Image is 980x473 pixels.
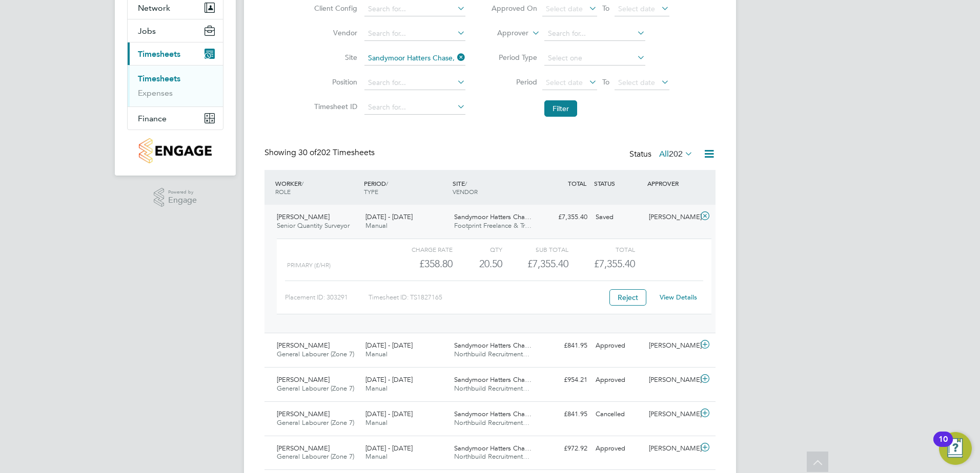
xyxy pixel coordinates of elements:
div: Approved [591,337,645,354]
div: Charge rate [386,243,453,255]
span: Footprint Freelance & Tr… [454,221,532,230]
button: Open Resource Center, 10 new notifications [939,432,972,465]
span: Manual [365,452,387,461]
label: Approved On [491,4,537,13]
div: Sub Total [502,243,568,255]
button: Finance [128,107,223,130]
input: Search for... [364,100,465,115]
div: [PERSON_NAME] [645,209,698,226]
span: TYPE [364,187,378,196]
div: Status [629,147,695,162]
label: Position [311,77,357,87]
span: Northbuild Recruitment… [454,452,529,461]
span: VENDOR [453,187,478,196]
span: General Labourer (Zone 7) [277,384,354,393]
span: [PERSON_NAME] [277,375,330,384]
span: [DATE] - [DATE] [365,410,413,418]
span: [DATE] - [DATE] [365,375,413,384]
div: £954.21 [538,372,591,389]
label: Client Config [311,4,357,13]
div: [PERSON_NAME] [645,372,698,389]
span: £7,355.40 [594,257,635,270]
div: 10 [938,439,948,453]
a: Timesheets [138,74,180,83]
span: Sandymoor Hatters Cha… [454,375,532,384]
div: [PERSON_NAME] [645,337,698,354]
span: To [599,2,612,15]
div: Approved [591,440,645,457]
span: [PERSON_NAME] [277,444,330,453]
input: Search for... [364,76,465,90]
span: Powered by [168,188,197,197]
span: Sandymoor Hatters Cha… [454,212,532,221]
div: £358.80 [386,255,453,272]
div: Cancelled [591,406,645,423]
div: Approved [591,372,645,389]
div: £841.95 [538,337,591,354]
button: Filter [544,100,577,117]
span: General Labourer (Zone 7) [277,452,354,461]
div: £972.92 [538,440,591,457]
div: [PERSON_NAME] [645,406,698,423]
span: [DATE] - [DATE] [365,341,413,350]
span: Primary (£/HR) [287,262,331,269]
div: SITE [450,174,539,201]
button: Reject [609,289,646,306]
span: Manual [365,221,387,230]
button: Timesheets [128,42,223,65]
span: Select date [618,4,655,13]
span: Network [138,3,170,13]
span: Manual [365,418,387,427]
input: Search for... [364,51,465,66]
span: 202 [669,149,683,159]
span: Sandymoor Hatters Cha… [454,341,532,350]
div: Saved [591,209,645,226]
div: 20.50 [453,255,502,272]
div: Total [568,243,635,255]
div: Timesheets [128,65,223,106]
span: 30 of [298,147,317,158]
div: £7,355.40 [538,209,591,226]
label: Timesheet ID [311,102,357,111]
span: Northbuild Recruitment… [454,350,529,358]
span: Select date [618,78,655,87]
input: Search for... [544,27,645,41]
a: Powered byEngage [154,188,197,207]
span: Timesheets [138,49,180,59]
div: [PERSON_NAME] [645,440,698,457]
div: PERIOD [361,174,450,201]
span: General Labourer (Zone 7) [277,418,354,427]
div: STATUS [591,174,645,192]
label: Approver [482,28,528,38]
a: View Details [660,293,697,302]
div: WORKER [273,174,361,201]
label: Site [311,53,357,62]
a: Expenses [138,88,173,98]
span: Northbuild Recruitment… [454,384,529,393]
span: / [386,179,388,187]
span: Sandymoor Hatters Cha… [454,410,532,418]
span: [PERSON_NAME] [277,341,330,350]
label: Period Type [491,53,537,62]
span: ROLE [275,187,291,196]
span: Select date [546,4,583,13]
span: [PERSON_NAME] [277,212,330,221]
span: Engage [168,196,197,205]
span: Manual [365,350,387,358]
label: Period [491,77,537,87]
span: Finance [138,114,167,123]
span: [PERSON_NAME] [277,410,330,418]
span: Sandymoor Hatters Cha… [454,444,532,453]
span: / [465,179,467,187]
a: Go to home page [127,138,223,163]
label: All [659,149,693,159]
button: Jobs [128,19,223,42]
span: Northbuild Recruitment… [454,418,529,427]
input: Select one [544,51,645,66]
label: Vendor [311,28,357,37]
div: £841.95 [538,406,591,423]
span: Select date [546,78,583,87]
div: APPROVER [645,174,698,192]
div: Showing [264,147,377,158]
span: Senior Quantity Surveyor [277,221,350,230]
